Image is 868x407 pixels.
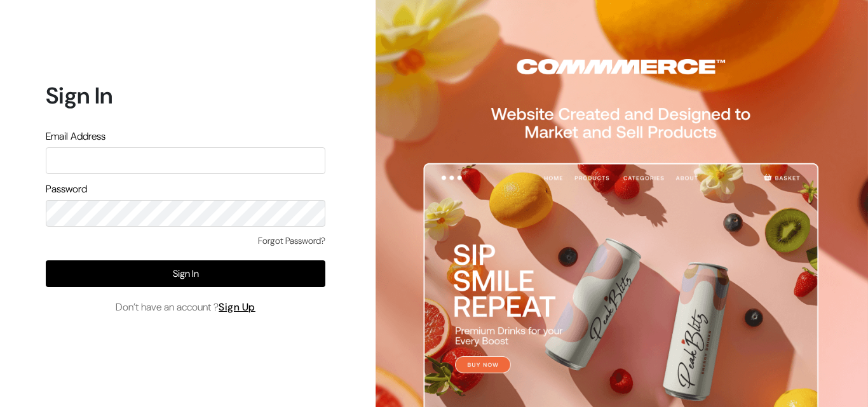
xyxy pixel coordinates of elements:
h1: Sign In [46,82,325,109]
button: Sign In [46,260,325,287]
label: Email Address [46,129,105,144]
label: Password [46,182,87,197]
a: Forgot Password? [258,234,325,248]
span: Don’t have an account ? [116,300,255,315]
a: Sign Up [219,300,255,314]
